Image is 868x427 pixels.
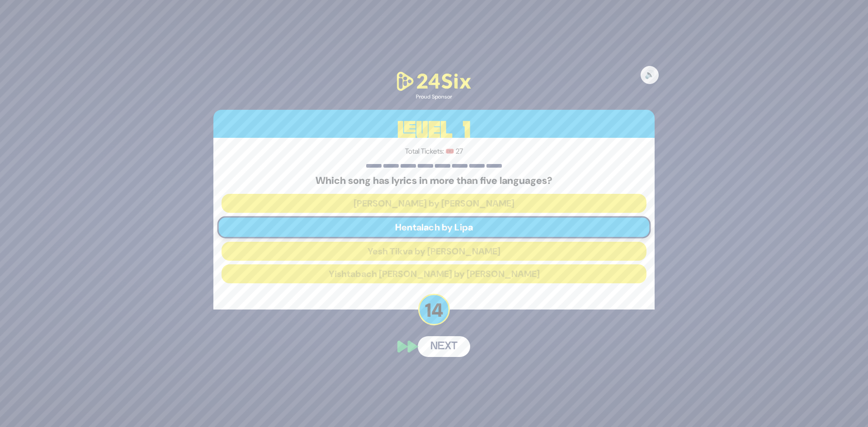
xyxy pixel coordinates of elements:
[222,264,646,283] button: Yishtabach [PERSON_NAME] by [PERSON_NAME]
[393,93,475,101] div: Proud Sponsor
[222,194,646,213] button: [PERSON_NAME] by [PERSON_NAME]
[222,242,646,261] button: Yesh Tikva by [PERSON_NAME]
[641,66,659,84] button: 🔊
[418,294,450,325] p: 14
[222,146,646,157] p: Total Tickets: 🎟️ 27
[222,175,646,187] h5: Which song has lyrics in more than five languages?
[217,216,651,239] button: Hentalach by Lipa
[213,110,655,150] h3: Level 1
[418,336,470,357] button: Next
[393,70,475,93] img: 24Six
